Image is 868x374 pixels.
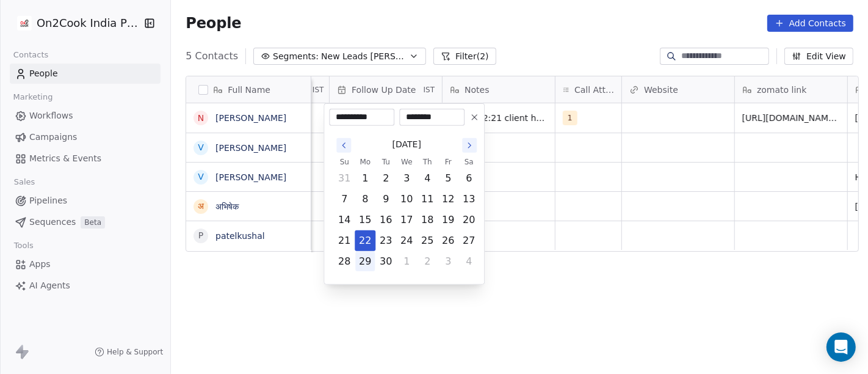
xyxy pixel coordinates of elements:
[355,252,375,271] button: Monday, September 29th, 2025
[459,169,479,188] button: Saturday, September 6th, 2025
[438,252,458,271] button: Friday, October 3rd, 2025
[376,252,396,271] button: Tuesday, September 30th, 2025
[459,252,479,271] button: Saturday, October 4th, 2025
[355,169,375,188] button: Monday, September 1st, 2025
[376,231,396,251] button: Tuesday, September 23rd, 2025
[418,252,437,271] button: Thursday, October 2nd, 2025
[462,138,477,153] button: Go to the Next Month
[459,231,479,251] button: Saturday, September 27th, 2025
[417,156,438,168] th: Thursday
[438,156,458,168] th: Friday
[397,252,416,271] button: Wednesday, October 1st, 2025
[459,210,479,230] button: Saturday, September 20th, 2025
[355,231,375,251] button: Today, Monday, September 22nd, 2025, selected
[418,169,437,188] button: Thursday, September 4th, 2025
[376,169,396,188] button: Tuesday, September 2nd, 2025
[418,189,437,209] button: Thursday, September 11th, 2025
[335,169,354,188] button: Sunday, August 31st, 2025
[396,156,417,168] th: Wednesday
[375,156,396,168] th: Tuesday
[458,156,479,168] th: Saturday
[438,210,458,230] button: Friday, September 19th, 2025
[392,138,421,151] span: [DATE]
[438,231,458,251] button: Friday, September 26th, 2025
[397,189,416,209] button: Wednesday, September 10th, 2025
[335,231,354,251] button: Sunday, September 21st, 2025
[397,169,416,188] button: Wednesday, September 3rd, 2025
[459,189,479,209] button: Saturday, September 13th, 2025
[397,231,416,251] button: Wednesday, September 24th, 2025
[355,210,375,230] button: Monday, September 15th, 2025
[397,210,416,230] button: Wednesday, September 17th, 2025
[336,138,351,153] button: Go to the Previous Month
[334,156,479,272] table: September 2025
[418,231,437,251] button: Thursday, September 25th, 2025
[355,156,375,168] th: Monday
[376,210,396,230] button: Tuesday, September 16th, 2025
[376,189,396,209] button: Tuesday, September 9th, 2025
[418,210,437,230] button: Thursday, September 18th, 2025
[334,156,355,168] th: Sunday
[335,252,354,271] button: Sunday, September 28th, 2025
[438,169,458,188] button: Friday, September 5th, 2025
[438,189,458,209] button: Friday, September 12th, 2025
[335,210,354,230] button: Sunday, September 14th, 2025
[335,189,354,209] button: Sunday, September 7th, 2025
[355,189,375,209] button: Monday, September 8th, 2025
